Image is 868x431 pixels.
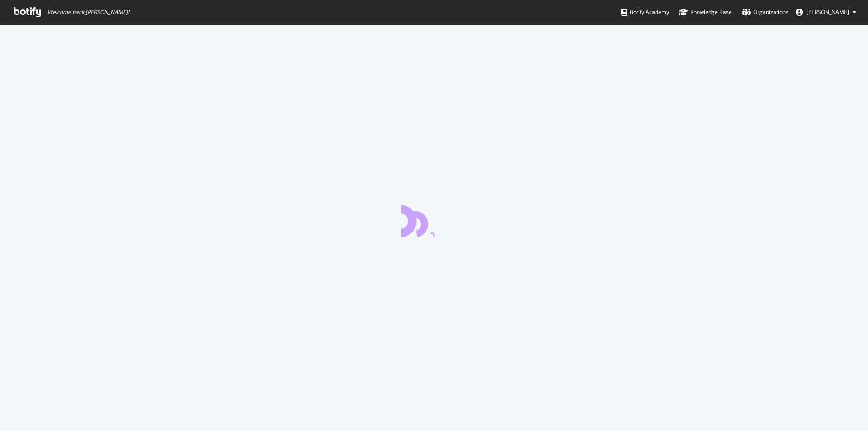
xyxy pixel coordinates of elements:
[621,8,669,17] div: Botify Academy
[47,9,129,16] span: Welcome back, [PERSON_NAME] !
[788,5,863,19] button: [PERSON_NAME]
[679,8,732,17] div: Knowledge Base
[742,8,788,17] div: Organizations
[401,204,467,237] div: animation
[807,8,849,16] span: Deneanu Andrei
